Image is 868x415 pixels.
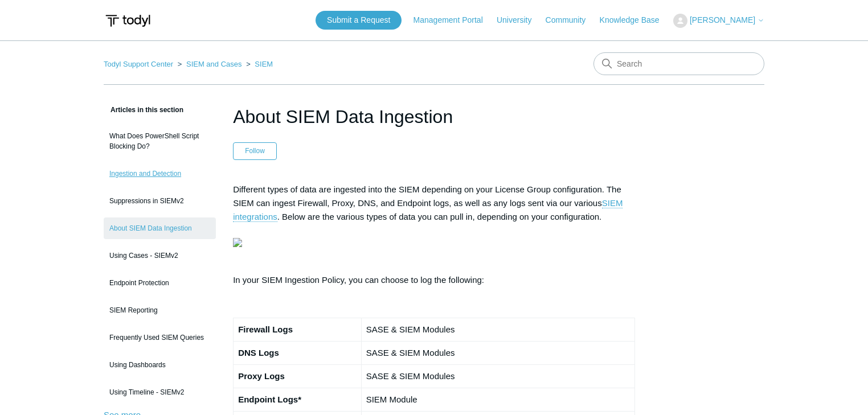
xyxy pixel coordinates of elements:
[413,14,494,26] a: Management Portal
[104,163,216,184] a: Ingestion and Detection
[104,245,216,266] a: Using Cases - SIEMv2
[104,106,183,114] span: Articles in this section
[104,60,173,68] a: Todyl Support Center
[233,103,635,130] h1: About SIEM Data Ingestion
[361,341,634,364] td: SASE & SIEM Modules
[104,327,216,348] a: Frequently Used SIEM Queries
[600,14,671,26] a: Knowledge Base
[316,11,402,30] a: Submit a Request
[690,15,755,24] span: [PERSON_NAME]
[104,217,216,239] a: About SIEM Data Ingestion
[104,125,216,157] a: What Does PowerShell Script Blocking Do?
[238,395,301,404] strong: Endpoint Logs*
[175,60,244,68] li: SIEM and Cases
[238,324,293,334] strong: Firewall Logs
[546,14,597,26] a: Community
[233,183,635,265] p: Different types of data are ingested into the SIEM depending on your License Group configuration....
[104,60,175,68] li: Todyl Support Center
[361,318,634,341] td: SASE & SIEM Modules
[104,272,216,294] a: Endpoint Protection
[233,273,635,287] p: In your SIEM Ingestion Policy, you can choose to log the following:
[104,10,152,31] img: Todyl Support Center Help Center home page
[593,52,764,75] input: Search
[238,371,285,381] strong: Proxy Logs
[104,381,216,403] a: Using Timeline - SIEMv2
[233,142,277,159] button: Follow Article
[233,238,242,247] img: 18224634016147
[238,348,279,358] strong: DNS Logs
[361,388,634,411] td: SIEM Module
[104,299,216,321] a: SIEM Reporting
[104,354,216,376] a: Using Dashboards
[673,14,764,28] button: [PERSON_NAME]
[497,14,543,26] a: University
[255,60,273,68] a: SIEM
[233,198,623,222] a: SIEM integrations
[104,190,216,212] a: Suppressions in SIEMv2
[186,60,242,68] a: SIEM and Cases
[361,364,634,388] td: SASE & SIEM Modules
[244,60,273,68] li: SIEM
